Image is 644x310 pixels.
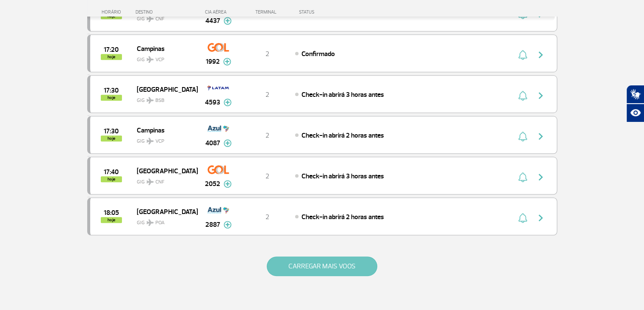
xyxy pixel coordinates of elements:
span: 2025-08-26 17:40:00 [104,169,119,175]
span: [GEOGRAPHIC_DATA] [137,165,191,176]
img: sino-painel-voo.svg [518,213,527,223]
span: GIG [137,174,191,186]
span: 4087 [205,138,220,148]
div: DESTINO [135,9,197,15]
span: 2052 [205,179,220,189]
button: Abrir tradutor de língua de sinais. [626,85,644,104]
span: hoje [101,95,122,101]
span: VCP [155,56,164,64]
img: seta-direita-painel-voo.svg [536,131,546,141]
img: sino-painel-voo.svg [518,131,527,141]
span: 2025-08-26 18:05:00 [104,210,119,216]
img: mais-info-painel-voo.svg [224,139,232,147]
span: Check-in abrirá 2 horas antes [301,213,384,221]
span: Check-in abrirá 2 horas antes [301,131,384,140]
img: sino-painel-voo.svg [518,172,527,182]
span: 4593 [205,97,220,107]
span: 2025-08-26 17:20:00 [104,47,119,53]
span: Check-in abrirá 3 horas antes [301,172,384,180]
span: 2 [265,131,269,140]
span: 2 [265,213,269,221]
span: POA [155,219,165,227]
span: 1992 [206,56,220,67]
div: CIA AÉREA [197,9,240,15]
div: HORÁRIO [90,9,136,15]
span: Confirmado [301,50,335,58]
span: [GEOGRAPHIC_DATA] [137,206,191,217]
button: Abrir recursos assistivos. [626,104,644,122]
img: mais-info-painel-voo.svg [223,58,231,65]
img: seta-direita-painel-voo.svg [536,50,546,60]
span: Campinas [137,124,191,135]
img: destiny_airplane.svg [146,138,154,144]
button: CARREGAR MAIS VOOS [267,256,377,276]
span: 2 [265,90,269,99]
img: mais-info-painel-voo.svg [224,99,232,106]
span: hoje [101,217,122,223]
img: sino-painel-voo.svg [518,90,527,101]
span: hoje [101,54,122,60]
span: Check-in abrirá 3 horas antes [301,90,384,99]
img: mais-info-painel-voo.svg [224,180,232,188]
img: sino-painel-voo.svg [518,50,527,60]
div: TERMINAL [240,9,295,15]
img: seta-direita-painel-voo.svg [536,172,546,182]
span: GIG [137,51,191,64]
span: CNF [155,178,164,186]
span: 4437 [205,16,220,26]
img: seta-direita-painel-voo.svg [536,213,546,223]
img: destiny_airplane.svg [146,56,154,63]
img: mais-info-painel-voo.svg [224,17,232,25]
div: Plugin de acessibilidade da Hand Talk. [626,85,644,122]
span: Campinas [137,43,191,54]
span: VCP [155,138,164,145]
img: destiny_airplane.svg [146,178,154,185]
span: 2 [265,172,269,180]
span: BSB [155,97,164,104]
span: 2887 [205,220,220,230]
span: hoje [101,135,122,141]
span: GIG [137,133,191,145]
span: [GEOGRAPHIC_DATA] [137,84,191,95]
img: destiny_airplane.svg [146,219,154,226]
img: destiny_airplane.svg [146,97,154,104]
img: seta-direita-painel-voo.svg [536,90,546,101]
span: hoje [101,176,122,182]
span: 2 [265,50,269,58]
span: 2025-08-26 17:30:00 [104,87,119,93]
div: STATUS [295,9,364,15]
span: GIG [137,92,191,104]
span: 2025-08-26 17:30:00 [104,128,119,134]
span: GIG [137,214,191,227]
img: mais-info-painel-voo.svg [224,221,232,228]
